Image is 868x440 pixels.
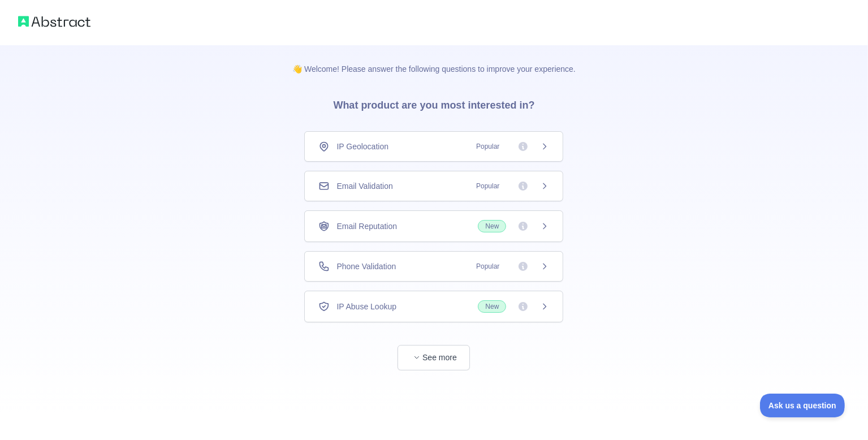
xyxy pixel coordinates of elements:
[336,180,392,192] span: Email Validation
[760,394,845,417] iframe: Toggle Customer Support
[478,220,506,232] span: New
[469,261,506,272] span: Popular
[478,300,506,313] span: New
[336,141,388,152] span: IP Geolocation
[315,75,552,131] h3: What product are you most interested in?
[398,345,470,370] button: See more
[336,221,397,232] span: Email Reputation
[18,14,90,29] img: Abstract logo
[336,261,396,272] span: Phone Validation
[469,141,506,152] span: Popular
[469,180,506,192] span: Popular
[336,301,396,312] span: IP Abuse Lookup
[274,45,594,75] p: 👋 Welcome! Please answer the following questions to improve your experience.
